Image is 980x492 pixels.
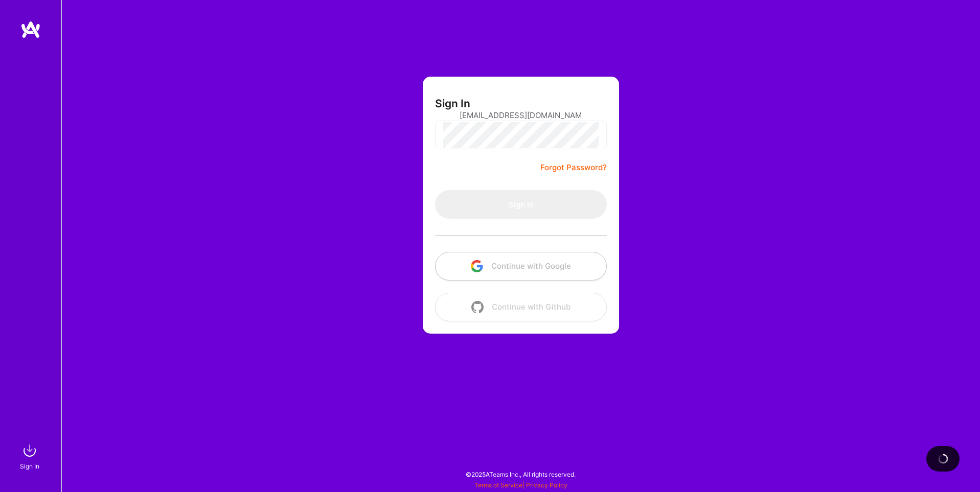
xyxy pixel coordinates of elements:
[474,481,522,489] a: Terms of Service
[21,440,40,472] a: sign inSign In
[471,260,483,272] img: icon
[20,20,41,39] img: logo
[474,481,567,489] span: |
[471,301,484,313] img: icon
[19,440,40,461] img: sign in
[435,97,470,110] h3: Sign In
[61,461,980,487] div: © 2025 ATeams Inc., All rights reserved.
[540,161,607,174] a: Forgot Password?
[460,102,582,128] input: Email...
[526,481,567,489] a: Privacy Policy
[937,453,949,465] img: loading
[20,461,39,472] div: Sign In
[435,252,607,280] button: Continue with Google
[435,190,607,219] button: Sign In
[435,293,607,321] button: Continue with Github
